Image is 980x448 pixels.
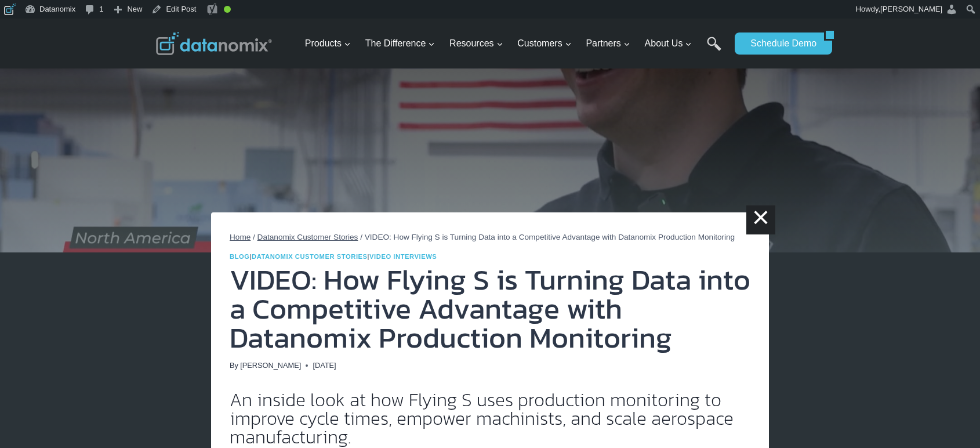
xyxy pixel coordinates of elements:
span: About Us [645,36,692,51]
span: | | [230,253,437,260]
a: Video Interviews [369,253,437,260]
nav: Breadcrumbs [230,231,750,244]
h1: VIDEO: How Flying S is Turning Data into a Competitive Advantage with Datanomix Production Monito... [230,265,750,352]
span: Products [305,36,351,51]
span: Resources [449,36,503,51]
a: Datanomix Customer Stories [252,253,368,260]
span: Partners [586,36,630,51]
a: Schedule Demo [735,32,824,55]
span: Customers [517,36,571,51]
nav: Primary Navigation [300,25,729,63]
span: / [253,233,255,241]
div: Good [224,6,231,13]
h2: An inside look at how Flying S uses production monitoring to improve cycle times, empower machini... [230,391,750,446]
a: Home [230,233,251,241]
span: The Difference [365,36,435,51]
a: Search [707,37,721,63]
time: [DATE] [313,360,336,371]
img: Datanomix [156,32,272,55]
a: [PERSON_NAME] [240,361,301,370]
a: Blog [230,253,250,260]
span: [PERSON_NAME] [880,5,942,13]
a: × [746,205,775,234]
a: Datanomix Customer Stories [257,233,358,241]
span: VIDEO: How Flying S is Turning Data into a Competitive Advantage with Datanomix Production Monito... [365,233,735,241]
span: / [360,233,362,241]
span: By [230,360,238,371]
